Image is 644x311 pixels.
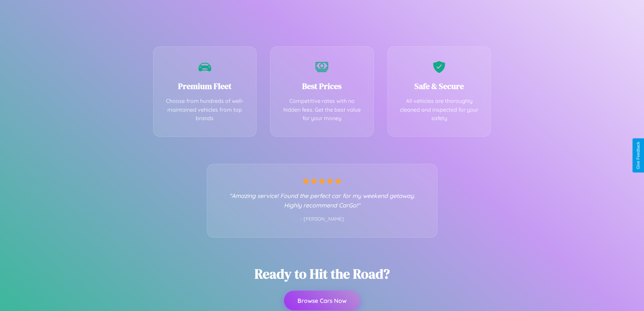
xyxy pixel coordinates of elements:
h3: Best Prices [281,81,363,92]
button: Browse Cars Now [284,291,360,310]
p: Competitive rates with no hidden fees. Get the best value for your money [281,97,363,123]
div: Give Feedback [636,142,641,169]
h3: Safe & Secure [398,81,481,92]
h3: Premium Fleet [164,81,246,92]
p: All vehicles are thoroughly cleaned and inspected for your safety [398,97,481,123]
h2: Ready to Hit the Road? [255,265,390,283]
p: "Amazing service! Found the perfect car for my weekend getaway. Highly recommend CarGo!" [221,191,424,210]
p: - [PERSON_NAME] [221,215,424,224]
p: Choose from hundreds of well-maintained vehicles from top brands [164,97,246,123]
